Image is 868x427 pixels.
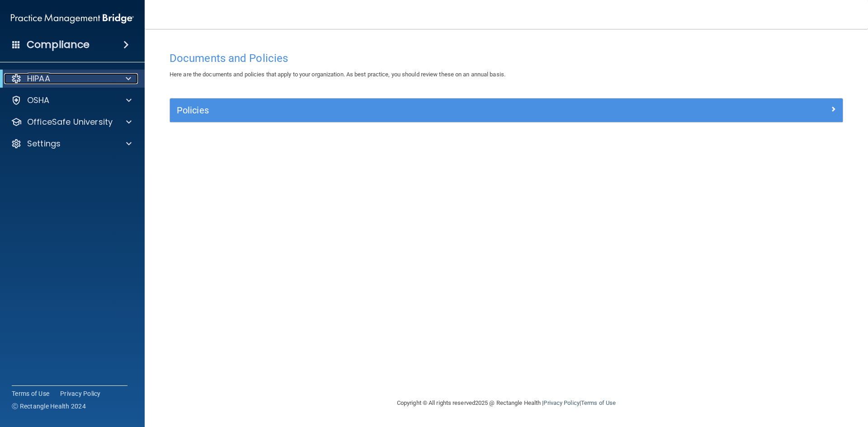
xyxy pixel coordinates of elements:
a: Terms of Use [581,399,616,406]
h4: Documents and Policies [170,52,843,64]
a: OSHA [11,95,132,106]
p: Settings [27,138,61,149]
p: HIPAA [27,73,50,84]
div: Copyright © All rights reserved 2025 @ Rectangle Health | | [341,389,671,418]
h5: Policies [177,105,668,115]
a: Privacy Policy [60,389,101,398]
span: Ⓒ Rectangle Health 2024 [12,402,86,411]
a: Policies [177,103,836,117]
p: OSHA [27,95,50,106]
a: Settings [11,138,132,149]
a: OfficeSafe University [11,117,132,127]
img: PMB logo [11,9,134,28]
h4: Compliance [27,38,90,51]
span: Here are the documents and policies that apply to your organization. As best practice, you should... [170,71,505,78]
a: HIPAA [11,73,131,84]
p: OfficeSafe University [27,117,113,127]
a: Privacy Policy [543,399,579,406]
a: Terms of Use [12,389,49,398]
